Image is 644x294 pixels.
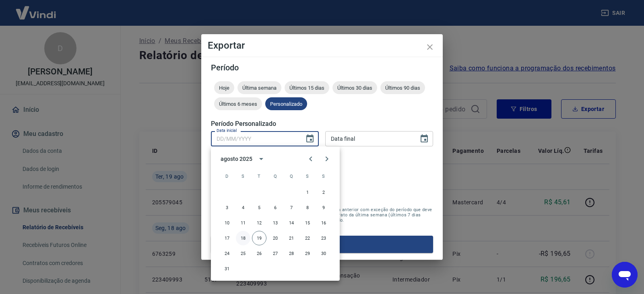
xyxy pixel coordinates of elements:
[319,151,335,167] button: Next month
[252,246,266,261] button: 26
[265,97,307,110] div: Personalizado
[254,152,268,166] button: calendar view is open, switch to year view
[220,246,234,261] button: 24
[220,261,234,276] button: 31
[300,231,315,245] button: 22
[316,231,331,245] button: 23
[316,246,331,261] button: 30
[416,131,432,147] button: Choose date
[300,200,315,215] button: 8
[252,168,266,184] span: terça-feira
[325,131,413,146] input: DD/MM/YYYY
[284,216,299,230] button: 14
[236,216,250,230] button: 11
[252,200,266,215] button: 5
[284,200,299,215] button: 7
[220,200,234,215] button: 3
[220,216,234,230] button: 10
[284,168,299,184] span: quinta-feira
[300,185,315,199] button: 1
[214,85,234,91] span: Hoje
[284,231,299,245] button: 21
[236,246,250,261] button: 25
[316,185,331,199] button: 2
[237,85,281,91] span: Última semana
[214,81,234,94] div: Hoje
[265,101,307,107] span: Personalizado
[237,81,281,94] div: Última semana
[211,131,299,146] input: DD/MM/YYYY
[316,168,331,184] span: sábado
[303,151,319,167] button: Previous month
[612,262,638,288] iframe: Botão para abrir a janela de mensagens
[268,168,283,184] span: quarta-feira
[380,85,425,91] span: Últimos 90 dias
[332,85,377,91] span: Últimos 30 dias
[208,41,436,50] h4: Exportar
[220,231,234,245] button: 17
[420,37,440,57] button: close
[252,216,266,230] button: 12
[300,246,315,261] button: 29
[285,85,329,91] span: Últimos 15 dias
[285,81,329,94] div: Últimos 15 dias
[316,200,331,215] button: 9
[236,168,250,184] span: segunda-feira
[268,246,283,261] button: 27
[302,131,318,147] button: Choose date
[217,127,237,134] label: Data inicial
[284,246,299,261] button: 28
[236,200,250,215] button: 4
[214,101,262,107] span: Últimos 6 meses
[380,81,425,94] div: Últimos 90 dias
[252,231,266,245] button: 19
[300,216,315,230] button: 15
[268,231,283,245] button: 20
[300,168,315,184] span: sexta-feira
[211,120,433,128] h5: Período Personalizado
[236,231,250,245] button: 18
[332,81,377,94] div: Últimos 30 dias
[220,168,234,184] span: domingo
[211,64,433,72] h5: Período
[316,216,331,230] button: 16
[214,97,262,110] div: Últimos 6 meses
[268,200,283,215] button: 6
[268,216,283,230] button: 13
[221,155,252,163] div: agosto 2025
